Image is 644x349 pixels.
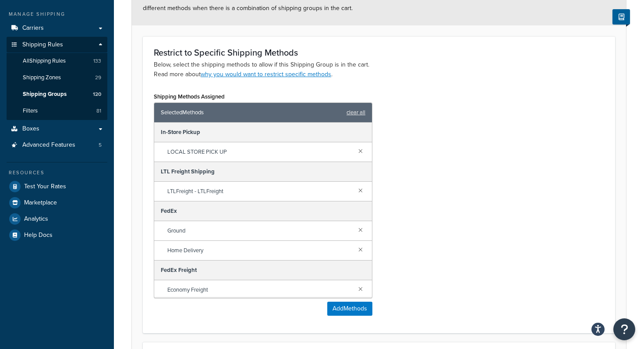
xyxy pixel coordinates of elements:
[7,211,107,227] a: Analytics
[93,57,101,65] span: 133
[167,146,351,158] span: LOCAL STORE PICK UP
[96,107,101,115] span: 81
[7,86,107,102] li: Shipping Groups
[612,9,630,25] button: Show Help Docs
[24,232,53,239] span: Help Docs
[154,48,604,57] h3: Restrict to Specific Shipping Methods
[23,74,61,81] span: Shipping Zones
[327,302,372,316] button: AddMethods
[167,284,351,296] span: Economy Freight
[7,103,107,119] a: Filters81
[93,91,101,98] span: 120
[24,183,66,190] span: Test Your Rates
[154,162,372,182] div: LTL Freight Shipping
[7,70,107,86] li: Shipping Zones
[22,125,39,133] span: Boxes
[7,11,107,18] div: Manage Shipping
[167,244,351,257] span: Home Delivery
[7,121,107,137] a: Boxes
[7,20,107,36] a: Carriers
[22,141,75,149] span: Advanced Features
[24,199,57,207] span: Marketplace
[154,93,225,100] label: Shipping Methods Assigned
[7,70,107,86] a: Shipping Zones29
[154,123,372,142] div: In-Store Pickup
[23,57,66,65] span: All Shipping Rules
[99,141,102,149] span: 5
[7,37,107,120] li: Shipping Rules
[7,37,107,53] a: Shipping Rules
[24,215,48,223] span: Analytics
[22,41,63,49] span: Shipping Rules
[201,70,331,79] a: why you would want to restrict specific methods
[7,137,107,153] li: Advanced Features
[347,106,365,119] a: clear all
[154,261,372,280] div: FedEx Freight
[7,195,107,211] a: Marketplace
[167,185,351,197] span: LTLFreight - LTLFreight
[7,103,107,119] li: Filters
[7,227,107,243] a: Help Docs
[154,201,372,221] div: FedEx
[95,74,101,81] span: 29
[7,53,107,69] a: AllShipping Rules133
[154,60,604,79] p: Below, select the shipping methods to allow if this Shipping Group is in the cart. Read more about .
[7,86,107,102] a: Shipping Groups120
[23,107,38,115] span: Filters
[167,225,351,237] span: Ground
[23,91,67,98] span: Shipping Groups
[613,318,635,340] button: Open Resource Center
[161,106,342,119] span: Selected Methods
[7,169,107,176] div: Resources
[7,179,107,194] a: Test Your Rates
[22,25,44,32] span: Carriers
[7,137,107,153] a: Advanced Features5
